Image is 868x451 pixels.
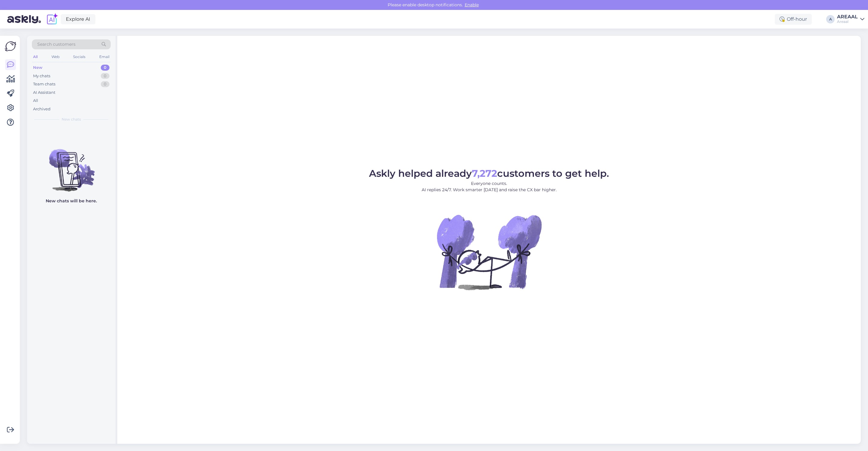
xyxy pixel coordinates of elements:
[33,73,50,79] div: My chats
[33,65,42,71] div: New
[101,65,109,71] div: 0
[5,41,16,52] img: Askly Logo
[837,14,858,19] div: AREAAL
[37,41,75,48] span: Search customers
[46,13,58,26] img: explore-ai
[33,98,38,104] div: All
[33,90,55,96] div: AI Assistant
[463,2,481,8] span: Enable
[101,73,109,79] div: 0
[435,198,543,306] img: No Chat active
[33,106,51,112] div: Archived
[369,167,609,179] span: Askly helped already customers to get help.
[72,53,87,61] div: Socials
[62,117,81,122] span: New chats
[472,167,497,179] b: 7,272
[50,53,61,61] div: Web
[369,180,609,193] p: Everyone counts. AI replies 24/7. Work smarter [DATE] and raise the CX bar higher.
[61,14,95,24] a: Explore AI
[32,53,39,61] div: All
[837,19,858,24] div: Areaal
[46,198,97,204] p: New chats will be here.
[33,81,55,87] div: Team chats
[101,81,109,87] div: 0
[826,15,835,23] div: A
[98,53,111,61] div: Email
[27,138,115,192] img: No chats
[775,14,812,25] div: Off-hour
[837,14,864,24] a: AREAALAreaal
